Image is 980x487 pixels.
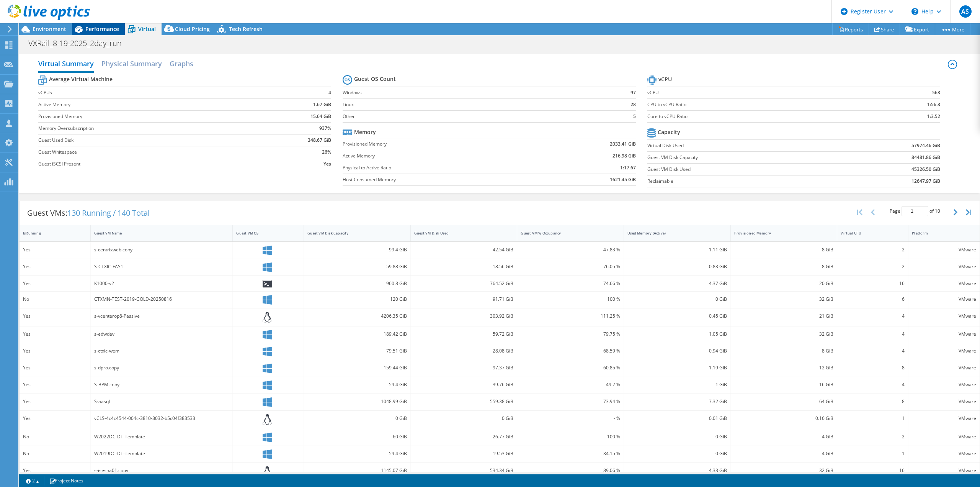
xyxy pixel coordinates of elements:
[319,125,331,132] b: 937%
[414,279,514,288] div: 764.52 GiB
[414,231,505,236] div: Guest VM Disk Used
[414,295,514,303] div: 91.71 GiB
[841,433,905,441] div: 2
[890,206,940,216] span: Page of
[44,476,89,485] a: Project Notes
[307,279,407,288] div: 960.8 GiB
[734,449,834,458] div: 4 GiB
[21,476,44,485] a: 2
[734,312,834,320] div: 21 GiB
[912,231,967,236] div: Platform
[328,89,331,97] b: 4
[307,449,407,458] div: 59.4 GiB
[841,246,905,254] div: 2
[911,166,940,173] b: 45326.50 GiB
[912,449,976,458] div: VMware
[307,262,407,271] div: 59.88 GiB
[912,262,976,271] div: VMware
[734,364,834,372] div: 12 GiB
[927,113,940,120] b: 1:3.52
[630,101,636,108] b: 28
[343,164,544,172] label: Physical to Active Ratio
[23,364,87,372] div: Yes
[94,279,229,288] div: K1000-v2
[354,75,396,83] b: Guest OS Count
[521,466,620,475] div: 89.06 %
[912,330,976,338] div: VMware
[627,295,727,303] div: 0 GiB
[912,312,976,320] div: VMware
[630,89,636,97] b: 97
[138,25,156,33] span: Virtual
[33,25,66,33] span: Environment
[308,136,331,144] b: 348.67 GiB
[414,449,514,458] div: 19.53 GiB
[49,75,113,83] b: Average Virtual Machine
[94,347,229,355] div: s-ctxic-wem
[38,89,261,97] label: vCPUs
[414,330,514,338] div: 59.72 GiB
[902,206,928,216] input: jump to page
[310,113,331,120] b: 15.64 GiB
[414,397,514,406] div: 559.38 GiB
[23,330,87,338] div: Yes
[734,279,834,288] div: 20 GiB
[23,380,87,389] div: Yes
[911,142,940,149] b: 57974.46 GiB
[521,347,620,355] div: 68.59 %
[627,231,718,236] div: Used Memory (Active)
[94,397,229,406] div: S-aasql
[627,246,727,254] div: 1.11 GiB
[912,279,976,288] div: VMware
[912,466,976,475] div: VMware
[85,25,119,33] span: Performance
[841,295,905,303] div: 6
[94,380,229,389] div: S-BPM.copy
[627,466,727,475] div: 4.33 GiB
[23,466,87,475] div: Yes
[912,433,976,441] div: VMware
[414,433,514,441] div: 26.77 GiB
[521,380,620,389] div: 49.7 %
[354,128,376,136] b: Memory
[343,140,544,148] label: Provisioned Memory
[521,449,620,458] div: 34.15 %
[734,433,834,441] div: 4 GiB
[343,89,609,97] label: Windows
[734,380,834,389] div: 16 GiB
[627,449,727,458] div: 0 GiB
[658,75,672,83] b: vCPU
[521,364,620,372] div: 60.85 %
[307,231,398,236] div: Guest VM Disk Capacity
[38,113,261,120] label: Provisioned Memory
[23,449,87,458] div: No
[23,262,87,271] div: Yes
[414,312,514,320] div: 303.92 GiB
[94,312,229,320] div: s-vcenterop8-Passive
[627,330,727,338] div: 1.05 GiB
[627,279,727,288] div: 4.37 GiB
[620,164,636,172] b: 1:17.67
[841,330,905,338] div: 4
[307,347,407,355] div: 79.51 GiB
[94,330,229,338] div: s-edwdev
[627,364,727,372] div: 1.19 GiB
[521,279,620,288] div: 74.66 %
[912,380,976,389] div: VMware
[414,262,514,271] div: 18.56 GiB
[521,414,620,423] div: - %
[20,201,157,225] div: Guest VMs:
[23,231,78,236] div: IsRunning
[521,246,620,254] div: 47.83 %
[313,101,331,108] b: 1.67 GiB
[869,23,900,35] a: Share
[927,101,940,108] b: 1:56.3
[841,397,905,406] div: 8
[23,433,87,441] div: No
[343,101,609,108] label: Linux
[414,414,514,423] div: 0 GiB
[627,414,727,423] div: 0.01 GiB
[841,364,905,372] div: 8
[38,56,94,73] h2: Virtual Summary
[38,160,261,168] label: Guest iSCSI Present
